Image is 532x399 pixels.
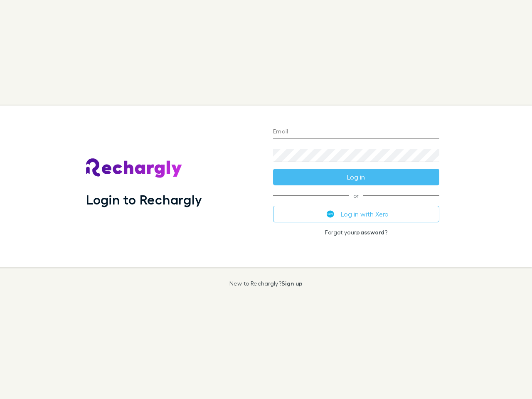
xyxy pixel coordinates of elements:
a: Sign up [281,280,303,287]
h1: Login to Rechargly [86,192,202,207]
a: password [356,229,384,236]
img: Xero's logo [327,210,334,218]
button: Log in with Xero [273,206,439,222]
img: Rechargly's Logo [86,158,182,178]
p: Forgot your ? [273,229,439,236]
span: or [273,195,439,196]
button: Log in [273,169,439,185]
p: New to Rechargly? [229,280,303,287]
